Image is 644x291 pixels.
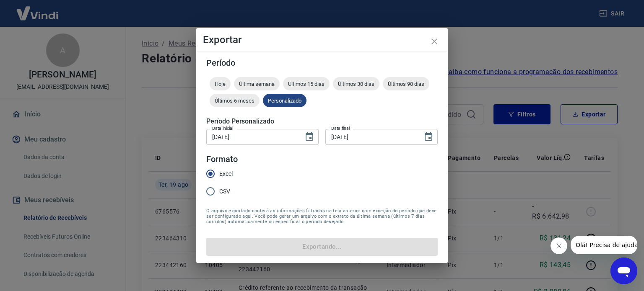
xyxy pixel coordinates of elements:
div: Últimos 90 dias [383,77,429,90]
span: Personalizado [263,98,306,104]
input: DD/MM/YYYY [325,129,417,144]
span: Últimos 15 dias [283,81,330,87]
span: O arquivo exportado conterá as informações filtradas na tela anterior com exceção do período que ... [206,208,438,224]
label: Data inicial [212,125,234,131]
button: close [424,31,444,52]
label: Data final [331,125,350,131]
span: Excel [219,170,233,178]
h4: Exportar [203,35,441,45]
div: Últimos 15 dias [283,77,330,90]
div: Últimos 6 meses [210,94,260,107]
span: Últimos 90 dias [383,81,429,87]
iframe: Mensagem da empresa [571,236,637,254]
input: DD/MM/YYYY [206,129,298,144]
h5: Período Personalizado [206,117,438,126]
h5: Período [206,59,438,67]
span: Últimos 30 dias [333,81,379,87]
iframe: Botão para abrir a janela de mensagens [610,258,637,284]
span: Olá! Precisa de ajuda? [5,6,70,13]
button: Choose date, selected date is 19 de ago de 2025 [420,129,437,145]
span: Hoje [210,81,231,87]
iframe: Fechar mensagem [551,237,567,254]
div: Últimos 30 dias [333,77,379,90]
div: Personalizado [263,94,306,107]
span: Últimos 6 meses [210,98,260,104]
span: CSV [219,187,230,196]
div: Última semana [234,77,280,90]
div: Hoje [210,77,231,90]
legend: Formato [206,153,238,165]
button: Choose date, selected date is 19 de ago de 2025 [301,129,318,145]
span: Última semana [234,81,280,87]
